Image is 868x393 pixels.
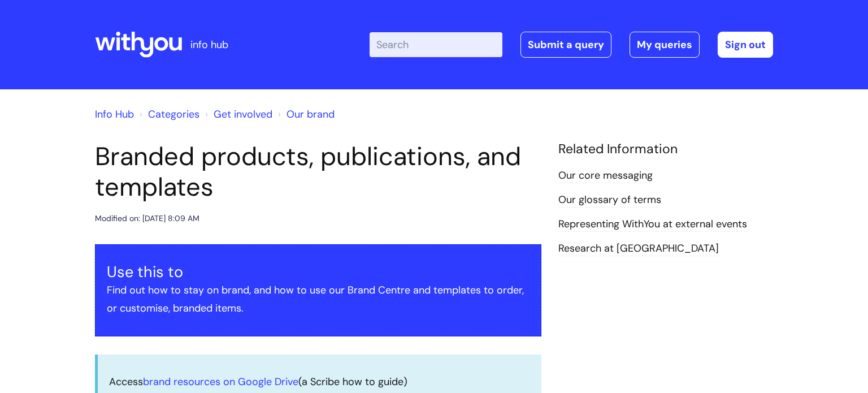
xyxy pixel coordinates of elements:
a: Research at [GEOGRAPHIC_DATA] [558,241,719,256]
a: My queries [630,32,700,58]
a: Categories [148,107,199,121]
a: Representing WithYou at external events [558,217,747,232]
p: Find out how to stay on brand, and how to use our Brand Centre and templates to order, or customi... [107,281,530,318]
li: Get involved [202,105,272,123]
a: brand resources on Google Drive [143,375,298,388]
p: info hub [190,36,228,54]
a: Our core messaging [558,169,653,183]
a: Our brand [287,107,335,121]
div: | - [370,32,773,58]
a: Info Hub [95,107,134,121]
h1: Branded products, publications, and templates [95,141,541,202]
input: Search [370,32,502,57]
h4: Related Information [558,141,773,157]
div: Modified on: [DATE] 8:09 AM [95,211,199,226]
p: Access (a Scribe how to guide) [109,373,530,391]
li: Our brand [275,105,335,123]
li: Solution home [137,105,199,123]
a: Get involved [214,107,272,121]
a: Our glossary of terms [558,193,661,208]
h3: Use this to [107,263,530,281]
a: Sign out [718,32,773,58]
a: Submit a query [520,32,611,58]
